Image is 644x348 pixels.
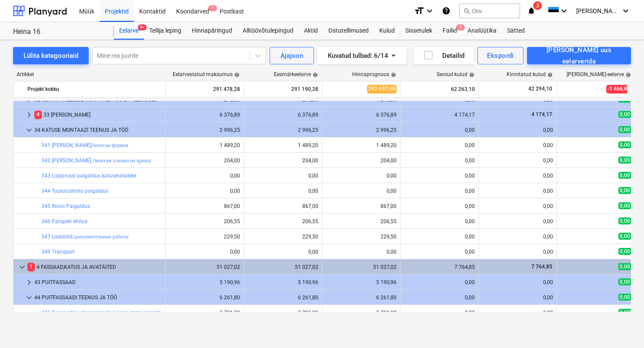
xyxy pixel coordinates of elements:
[326,157,397,164] div: 204,00
[374,22,400,40] a: Kulud
[27,82,162,96] div: Projekt kokku
[482,279,553,285] div: 0,00
[482,127,553,133] div: 0,00
[114,22,144,40] div: Eelarve
[23,50,78,61] div: Lülita kategooriaid
[404,264,475,270] div: 7 764,85
[531,264,553,270] span: 7 764,85
[187,22,237,40] a: Hinnapäringud
[531,111,553,117] span: 4 174,17
[601,306,644,348] iframe: Chat Widget
[24,110,34,120] span: keyboard_arrow_right
[274,71,318,77] div: Eesmärkeelarve
[326,279,397,285] div: 5 190,96
[299,22,323,40] div: Aktid
[247,127,318,133] div: 2 996,25
[404,127,475,133] div: 0,00
[247,218,318,224] div: 206,55
[173,71,240,77] div: Eelarvestatud maksumus
[404,112,475,118] div: 4 174,17
[404,249,475,255] div: 0,00
[507,71,553,77] div: Kinnitatud kulud
[400,22,437,40] a: Sissetulek
[169,294,240,301] div: 6 261,80
[404,279,475,285] div: 0,00
[34,123,162,137] div: 34 KATUSE MONTAAZI TEENUS JA TÖÖ
[323,22,374,40] a: Ostutellimused
[41,203,90,209] a: 345 Roovi Paigaldus
[389,72,396,77] span: help
[624,72,631,77] span: help
[247,279,318,285] div: 5 190,96
[462,22,502,40] a: Analüütika
[618,141,631,148] span: 0,00
[618,217,631,224] span: 0,00
[27,263,35,271] span: 1
[482,294,553,301] div: 0,00
[404,173,475,179] div: 0,00
[17,262,27,272] span: keyboard_arrow_down
[326,249,397,255] div: 0,00
[169,279,240,285] div: 5 190,96
[482,188,553,194] div: 0,00
[404,188,475,194] div: 0,00
[169,310,240,316] div: 3 791,00
[404,218,475,224] div: 0,00
[247,112,318,118] div: 6 376,89
[437,71,474,77] div: Seotud kulud
[169,234,240,240] div: 229,50
[326,142,397,148] div: 1 489,20
[247,203,318,209] div: 867,00
[546,72,553,77] span: help
[311,72,318,77] span: help
[169,173,240,179] div: 0,00
[247,310,318,316] div: 3 791,00
[247,234,318,240] div: 229,50
[618,157,631,164] span: 0,00
[414,47,474,64] button: Detailid
[326,264,397,270] div: 51 027,02
[13,47,89,64] button: Lülita kategooriaid
[527,47,631,64] button: [PERSON_NAME] uus eelarverida
[437,22,462,40] div: Failid
[41,249,75,255] a: 349 Transport
[487,50,514,61] div: Ekspordi
[237,22,299,40] a: Alltöövõtulepingud
[41,188,108,194] a: 344 Tuulutusliistu paigaldus
[169,82,240,96] div: 291 478,28
[317,47,407,64] button: Kuvatud tulbad:6/14
[404,310,475,316] div: 0,00
[482,310,553,316] div: 0,00
[233,72,240,77] span: help
[618,172,631,179] span: 0,00
[482,142,553,148] div: 0,00
[24,292,34,303] span: keyboard_arrow_down
[247,294,318,301] div: 6 261,80
[618,263,631,270] span: 0,00
[326,294,397,301] div: 6 261,80
[34,275,162,289] div: 43 PUITFASSAAD
[423,50,464,61] div: Detailid
[437,22,462,40] a: Failid5
[404,294,475,301] div: 0,00
[482,203,553,209] div: 0,00
[169,127,240,133] div: 2 996,25
[169,188,240,194] div: 0,00
[280,50,303,61] div: Ajajoon
[326,234,397,240] div: 229,50
[247,249,318,255] div: 0,00
[24,277,34,288] span: keyboard_arrow_right
[34,110,42,119] span: 4
[482,234,553,240] div: 0,00
[138,24,147,30] span: 9+
[618,202,631,209] span: 0,00
[41,157,151,164] a: 342 [PERSON_NAME] /монтаж пленки на кришу
[13,27,103,37] div: Heina 16
[27,260,162,274] div: 4 FASSAAD,KATUS JA AVATÄITED
[247,142,318,148] div: 1 489,20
